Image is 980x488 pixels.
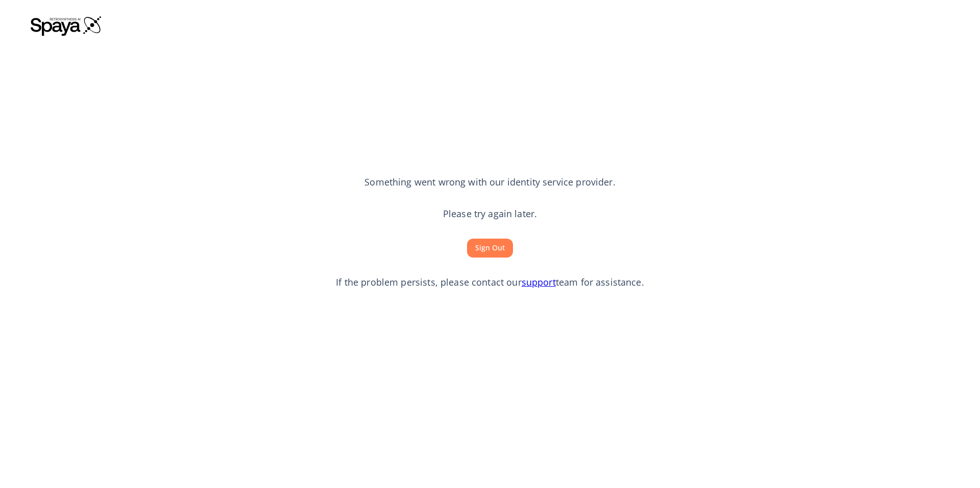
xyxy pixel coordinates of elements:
[522,276,556,288] a: support
[336,276,644,289] p: If the problem persists, please contact our team for assistance.
[443,207,537,221] p: Please try again later.
[31,15,102,36] img: Spaya logo
[467,239,513,258] button: Sign Out
[364,176,615,189] p: Something went wrong with our identity service provider.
